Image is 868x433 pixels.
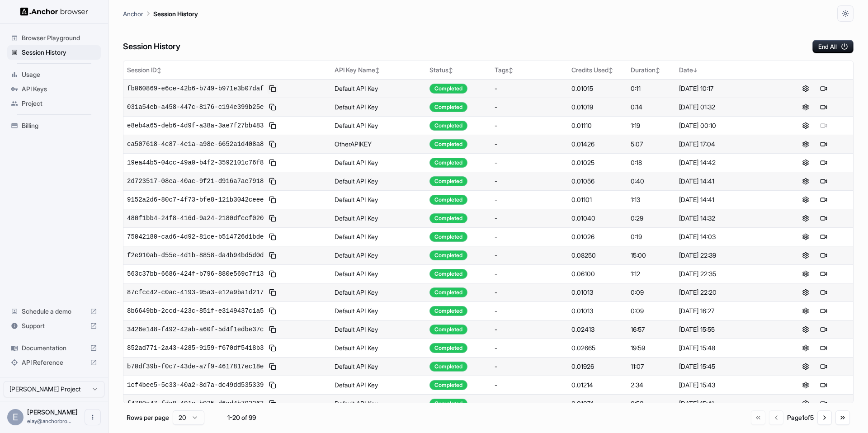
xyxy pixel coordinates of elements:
div: [DATE] 14:32 [679,214,773,223]
div: Completed [429,287,467,297]
td: Default API Key [331,190,426,209]
div: [DATE] 22:20 [679,288,773,297]
span: ↕ [509,67,513,74]
div: 0:11 [631,84,671,93]
div: 11:07 [631,362,671,371]
div: 0.02413 [571,325,623,334]
div: 0:18 [631,158,671,167]
div: Completed [429,84,467,94]
span: Browser Playground [22,33,97,42]
div: 1:12 [631,269,671,278]
div: 0.01025 [571,158,623,167]
div: 2:34 [631,381,671,390]
span: Elay Gelbart [27,408,78,416]
div: [DATE] 14:41 [679,177,773,186]
div: - [495,325,564,334]
span: API Keys [22,85,97,94]
span: fb060869-e6ce-42b6-b749-b971e3b07daf [127,84,264,93]
div: 0.01013 [571,288,623,297]
span: ↕ [157,67,161,74]
div: Completed [429,399,467,409]
div: API Keys [7,82,101,96]
div: [DATE] 15:55 [679,325,773,334]
div: 0.01040 [571,214,623,223]
div: - [495,214,564,223]
div: 0.01013 [571,306,623,315]
span: ↕ [609,67,613,74]
span: Usage [22,70,97,79]
div: [DATE] 15:43 [679,381,773,390]
td: Default API Key [331,394,426,413]
div: 0.01026 [571,232,623,241]
div: [DATE] 14:03 [679,232,773,241]
td: Default API Key [331,357,426,376]
div: Tags [495,66,564,75]
button: Open menu [85,409,101,425]
td: Default API Key [331,339,426,357]
td: Default API Key [331,172,426,190]
div: [DATE] 14:41 [679,195,773,204]
td: Default API Key [331,153,426,172]
div: [DATE] 15:45 [679,362,773,371]
span: e8eb4a65-deb6-4d9f-a38a-3ae7f27bb483 [127,121,264,130]
span: Support [22,321,86,330]
div: - [495,381,564,390]
img: Anchor Logo [20,7,88,16]
div: [DATE] 22:35 [679,269,773,278]
div: 0.01110 [571,121,623,130]
div: Completed [429,158,467,168]
div: 0.01015 [571,84,623,93]
div: [DATE] 00:10 [679,121,773,130]
div: Completed [429,269,467,279]
div: 1:19 [631,121,671,130]
div: Completed [429,213,467,223]
div: API Key Name [335,66,422,75]
div: 0.01019 [571,103,623,112]
p: Session History [153,9,198,19]
span: 852ad771-2a43-4285-9159-f670df5418b3 [127,344,264,353]
span: 480f1bb4-24f8-416d-9a24-2180dfccf020 [127,214,264,223]
div: Documentation [7,341,101,355]
div: Session ID [127,66,327,75]
div: [DATE] 22:39 [679,251,773,260]
span: Schedule a demo [22,307,86,316]
div: 5:07 [631,140,671,149]
div: 0:29 [631,214,671,223]
div: Completed [429,195,467,205]
div: Completed [429,176,467,186]
div: - [495,177,564,186]
div: [DATE] 01:32 [679,103,773,112]
span: ↕ [656,67,660,74]
div: Completed [429,250,467,260]
p: Rows per page [127,413,169,422]
div: Status [429,66,487,75]
div: API Reference [7,355,101,370]
td: Default API Key [331,264,426,283]
span: 8b6649bb-2ccd-423c-851f-e3149437c1a5 [127,306,264,315]
span: elay@anchorbrowser.io [27,418,71,424]
span: ↓ [693,67,698,74]
span: b70df39b-f0c7-43de-a7f9-4617817ec18e [127,362,264,371]
div: E [7,409,24,425]
div: 1:13 [631,195,671,204]
div: 0.08250 [571,251,623,260]
div: Project [7,96,101,111]
div: - [495,121,564,130]
span: Documentation [22,344,86,353]
div: - [495,269,564,278]
span: 87cfcc42-c0ac-4193-95a3-e12a9ba1d217 [127,288,264,297]
div: Completed [429,380,467,390]
div: 0.01214 [571,381,623,390]
p: Anchor [123,9,143,19]
div: Completed [429,139,467,149]
span: 75042180-cad6-4d92-81ce-b514726d1bde [127,232,264,241]
div: Billing [7,118,101,133]
span: f2e910ab-d55e-4d1b-8858-da4b94bd5d0d [127,251,264,260]
div: Completed [429,325,467,334]
span: 031a54eb-a458-447c-8176-c194e399b25e [127,103,264,112]
div: 0:40 [631,177,671,186]
div: 0:09 [631,306,671,315]
div: Session History [7,45,101,60]
h6: Session History [123,40,180,53]
td: Default API Key [331,98,426,116]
